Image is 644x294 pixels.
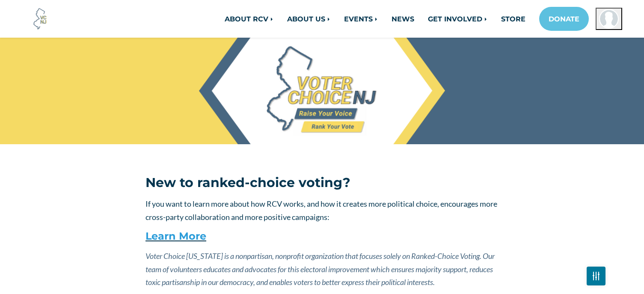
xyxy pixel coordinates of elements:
[421,10,494,27] a: GET INVOLVED
[599,9,619,29] img: Philip Welsh
[539,7,589,31] a: DONATE
[593,274,599,278] img: Fader
[218,10,280,27] a: ABOUT RCV
[29,7,52,30] img: Voter Choice NJ
[337,10,385,27] a: EVENTS
[280,10,337,27] a: ABOUT US
[145,230,206,242] a: Learn More
[145,197,499,223] p: If you want to learn more about how RCV works, and how it creates more political choice, encourag...
[146,7,622,31] nav: Main navigation
[145,175,499,190] h3: New to ranked-choice voting?
[596,8,622,30] button: Open profile menu for Philip Welsh
[494,10,532,27] a: STORE
[385,10,421,27] a: NEWS
[145,251,495,287] em: Voter Choice [US_STATE] is a nonpartisan, nonprofit organization that focuses solely on Ranked-Ch...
